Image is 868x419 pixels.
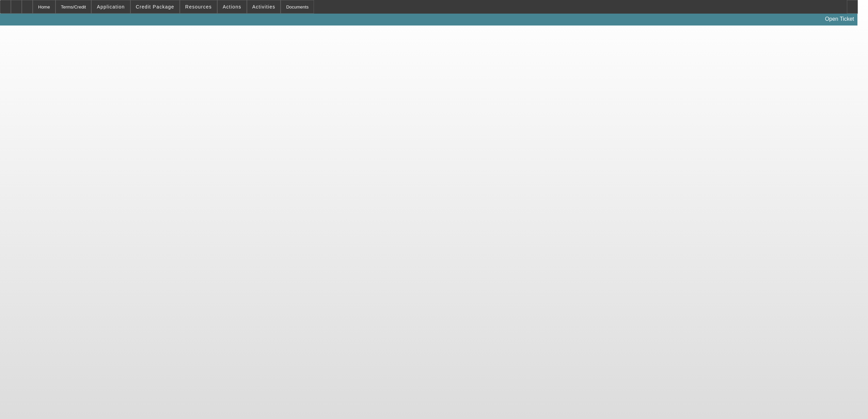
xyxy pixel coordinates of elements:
span: Resources [185,4,212,10]
button: Application [92,0,130,13]
a: Open Ticket [822,13,857,25]
span: Activities [252,4,275,10]
span: Credit Package [136,4,174,10]
button: Resources [180,0,217,13]
button: Actions [218,0,247,13]
span: Application [97,4,125,10]
span: Actions [223,4,241,10]
button: Activities [247,0,281,13]
button: Credit Package [131,0,179,13]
